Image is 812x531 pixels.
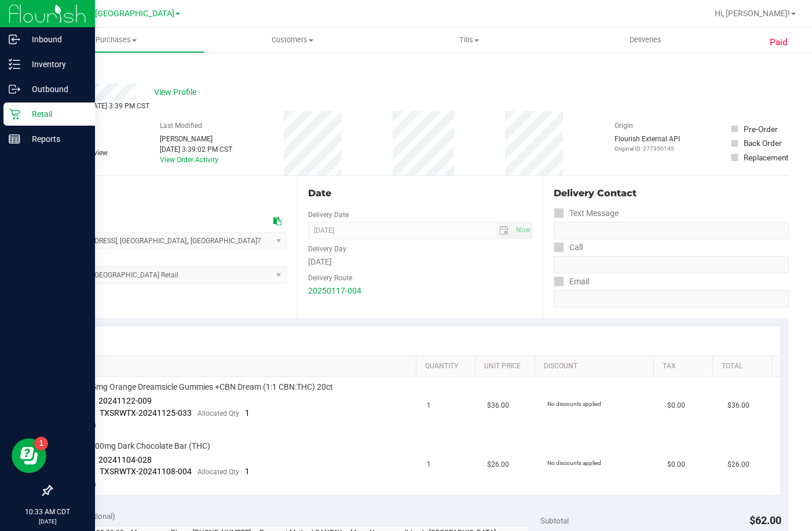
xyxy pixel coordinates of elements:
span: 1 [427,400,431,411]
a: Unit Price [484,362,530,371]
p: Retail [20,107,90,121]
span: TX HT 100mg Dark Chocolate Bar (THC) [67,441,210,452]
span: Customers [205,35,381,45]
span: TX Austin [GEOGRAPHIC_DATA] [56,9,174,19]
span: TX SW 5mg Orange Dreamsicle Gummies +CBN Dream (1:1 CBN:THC) 20ct [67,382,333,393]
span: No discounts applied [547,401,601,407]
span: $36.00 [487,400,509,411]
label: Delivery Date [308,210,349,220]
input: Format: (999) 999-9999 [554,222,789,239]
a: Discount [544,362,649,371]
div: Pre-Order [744,123,778,135]
a: SKU [68,362,411,371]
label: Last Modified [160,120,202,131]
iframe: Resource center [12,438,46,473]
span: 20241122-009 [98,396,152,405]
inline-svg: Outbound [9,83,20,95]
p: Original ID: 277350145 [615,144,680,153]
span: 1 [427,459,431,470]
a: Deliveries [557,28,734,52]
span: Allocated Qty [197,409,239,418]
span: Hi, [PERSON_NAME]! [715,9,790,18]
span: $26.00 [487,459,509,470]
span: View Profile [154,86,200,98]
span: $62.00 [749,514,781,526]
span: TXSRWTX-20241125-033 [100,408,192,418]
label: Delivery Route [308,273,352,283]
span: $36.00 [727,400,749,411]
span: $0.00 [667,459,685,470]
span: Allocated Qty [197,468,239,476]
p: Inbound [20,32,90,46]
span: $0.00 [667,400,685,411]
a: 20250117-004 [308,286,361,295]
a: View Order Activity [160,156,218,164]
label: Call [554,239,583,256]
iframe: Resource center unread badge [34,437,48,451]
p: Inventory [20,57,90,71]
label: Email [554,273,589,290]
div: [DATE] [308,256,533,268]
div: Replacement [744,152,788,163]
div: Back Order [744,137,782,149]
a: Tills [381,28,557,52]
input: Format: (999) 999-9999 [554,256,789,273]
div: Location [51,186,287,200]
a: Purchases [28,28,204,52]
span: 1 [245,467,250,476]
span: Paid [770,36,788,49]
a: Quantity [425,362,471,371]
span: Completed [DATE] 3:39 PM CST [51,102,149,110]
span: Purchases [28,35,204,45]
label: Origin [615,120,633,131]
div: Delivery Contact [554,186,789,200]
label: Delivery Day [308,244,346,254]
div: Flourish External API [615,134,680,153]
a: Total [722,362,767,371]
span: Tills [381,35,557,45]
label: Text Message [554,205,619,222]
p: Reports [20,132,90,146]
inline-svg: Inventory [9,58,20,70]
span: TXSRWTX-20241108-004 [100,467,192,476]
span: No discounts applied [547,460,601,466]
span: 1 [245,408,250,418]
span: Subtotal [540,516,569,525]
p: 10:33 AM CDT [5,507,90,517]
div: Copy address to clipboard [273,215,281,228]
inline-svg: Inbound [9,34,20,45]
inline-svg: Reports [9,133,20,145]
span: 20241104-028 [98,455,152,464]
a: Customers [204,28,381,52]
div: [PERSON_NAME] [160,134,232,144]
p: Outbound [20,82,90,96]
span: Deliveries [614,35,677,45]
a: Tax [663,362,708,371]
span: $26.00 [727,459,749,470]
div: [DATE] 3:39:02 PM CST [160,144,232,155]
inline-svg: Retail [9,108,20,120]
p: [DATE] [5,517,90,526]
div: Date [308,186,533,200]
